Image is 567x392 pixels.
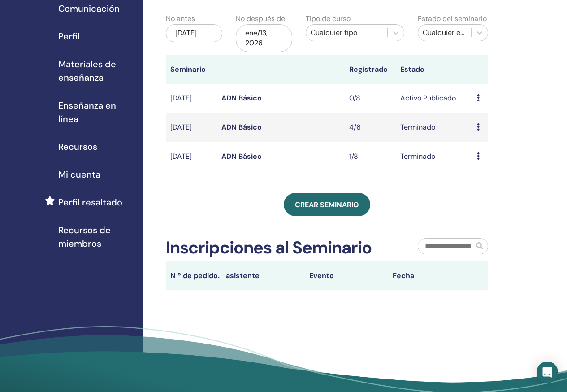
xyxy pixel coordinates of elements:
th: Fecha [388,261,472,290]
th: N º de pedido. [166,261,221,290]
div: ene/13, 2026 [236,24,292,52]
a: ADN Básico [221,93,262,103]
label: No antes [166,13,195,24]
a: ADN Básico [221,152,262,161]
label: Estado del seminario [418,13,487,24]
span: Recursos [58,140,97,153]
td: [DATE] [166,142,217,171]
th: asistente [221,261,305,290]
h2: Inscripciones al Seminario [166,238,372,258]
td: 0/8 [345,84,396,113]
div: [DATE] [166,24,222,42]
td: [DATE] [166,113,217,142]
div: Cualquier estatus [423,27,467,38]
th: Evento [305,261,388,290]
td: Terminado [396,113,472,142]
span: Materiales de enseñanza [58,57,136,84]
span: Crear seminario [295,200,359,209]
span: Perfil [58,30,80,43]
span: Comunicación [58,2,120,15]
td: 1/8 [345,142,396,171]
span: Recursos de miembros [58,223,136,250]
span: Mi cuenta [58,168,100,181]
div: Cualquier tipo [311,27,383,38]
label: Tipo de curso [306,13,351,24]
td: 4/6 [345,113,396,142]
a: Crear seminario [284,193,370,216]
td: Terminado [396,142,472,171]
span: Perfil resaltado [58,196,122,209]
th: Seminario [166,55,217,84]
th: Estado [396,55,472,84]
label: No después de [236,13,285,24]
th: Registrado [345,55,396,84]
td: Activo Publicado [396,84,472,113]
td: [DATE] [166,84,217,113]
span: Enseñanza en línea [58,99,136,126]
a: ADN Básico [221,122,262,132]
div: Open Intercom Messenger [537,362,558,383]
